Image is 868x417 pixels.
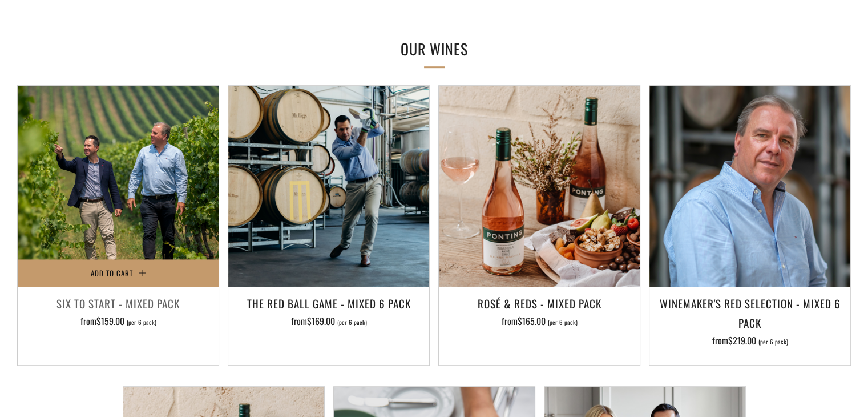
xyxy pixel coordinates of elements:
span: from [712,334,788,347]
button: Add to Cart [18,259,219,287]
span: from [291,314,367,328]
h3: Rosé & Reds - Mixed Pack [445,294,634,313]
span: from [502,314,578,328]
h2: Our Wines [246,37,623,61]
span: (per 6 pack) [337,319,367,326]
span: (per 6 pack) [548,319,578,326]
span: $169.00 [307,314,335,328]
h3: The Red Ball Game - Mixed 6 Pack [234,294,423,313]
h3: Winemaker's Red Selection - Mixed 6 Pack [655,294,845,332]
span: Add to Cart [91,267,133,279]
a: Winemaker's Red Selection - Mixed 6 Pack from$219.00 (per 6 pack) [649,294,850,351]
a: Rosé & Reds - Mixed Pack from$165.00 (per 6 pack) [439,294,640,351]
a: Six To Start - Mixed Pack from$159.00 (per 6 pack) [18,294,219,351]
span: $159.00 [96,314,124,328]
span: (per 6 pack) [127,319,156,326]
span: $165.00 [518,314,546,328]
span: $219.00 [728,334,756,347]
h3: Six To Start - Mixed Pack [23,294,213,313]
a: The Red Ball Game - Mixed 6 Pack from$169.00 (per 6 pack) [228,294,429,351]
span: (per 6 pack) [758,339,788,345]
span: from [80,314,156,328]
